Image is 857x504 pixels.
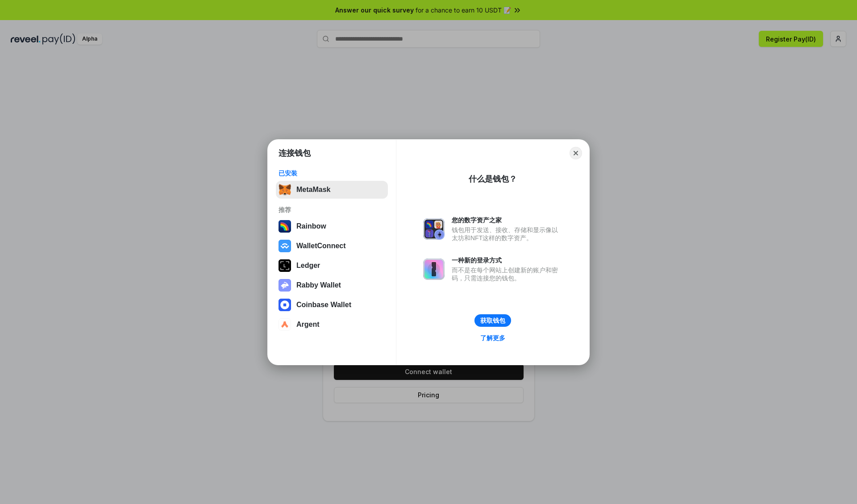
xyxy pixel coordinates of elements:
[296,242,346,250] div: WalletConnect
[452,266,562,282] div: 而不是在每个网站上创建新的账户和密码，只需连接您的钱包。
[279,169,385,177] div: 已安装
[452,216,562,224] div: 您的数字资产之家
[279,148,311,158] h1: 连接钱包
[296,281,341,289] div: Rabby Wallet
[279,299,291,311] img: svg+xml,%3Csvg%20width%3D%2228%22%20height%3D%2228%22%20viewBox%3D%220%200%2028%2028%22%20fill%3D...
[279,240,291,252] img: svg+xml,%3Csvg%20width%3D%2228%22%20height%3D%2228%22%20viewBox%3D%220%200%2028%2028%22%20fill%3D...
[423,218,445,240] img: svg+xml,%3Csvg%20xmlns%3D%22http%3A%2F%2Fwww.w3.org%2F2000%2Fsvg%22%20fill%3D%22none%22%20viewBox...
[296,321,320,329] div: Argent
[296,301,351,309] div: Coinbase Wallet
[279,279,291,292] img: svg+xml,%3Csvg%20xmlns%3D%22http%3A%2F%2Fwww.w3.org%2F2000%2Fsvg%22%20fill%3D%22none%22%20viewBox...
[276,257,388,275] button: Ledger
[279,220,291,233] img: svg+xml,%3Csvg%20width%3D%22120%22%20height%3D%22120%22%20viewBox%3D%220%200%20120%20120%22%20fil...
[452,256,562,264] div: 一种新的登录方式
[296,186,330,194] div: MetaMask
[279,259,291,272] img: svg+xml,%3Csvg%20xmlns%3D%22http%3A%2F%2Fwww.w3.org%2F2000%2Fsvg%22%20width%3D%2228%22%20height%3...
[570,147,582,159] button: Close
[279,206,385,214] div: 推荐
[276,316,388,333] button: Argent
[279,318,291,331] img: svg+xml,%3Csvg%20width%3D%2228%22%20height%3D%2228%22%20viewBox%3D%220%200%2028%2028%22%20fill%3D...
[469,174,517,184] div: 什么是钱包？
[480,334,505,342] div: 了解更多
[276,217,388,235] button: Rainbow
[423,258,445,280] img: svg+xml,%3Csvg%20xmlns%3D%22http%3A%2F%2Fwww.w3.org%2F2000%2Fsvg%22%20fill%3D%22none%22%20viewBox...
[475,332,511,344] a: 了解更多
[279,183,291,196] img: svg+xml,%3Csvg%20fill%3D%22none%22%20height%3D%2233%22%20viewBox%3D%220%200%2035%2033%22%20width%...
[452,226,562,242] div: 钱包用于发送、接收、存储和显示像以太坊和NFT这样的数字资产。
[474,314,511,327] button: 获取钱包
[480,317,505,325] div: 获取钱包
[296,262,320,270] div: Ledger
[276,237,388,255] button: WalletConnect
[276,276,388,294] button: Rabby Wallet
[276,296,388,314] button: Coinbase Wallet
[296,222,326,230] div: Rainbow
[276,181,388,199] button: MetaMask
